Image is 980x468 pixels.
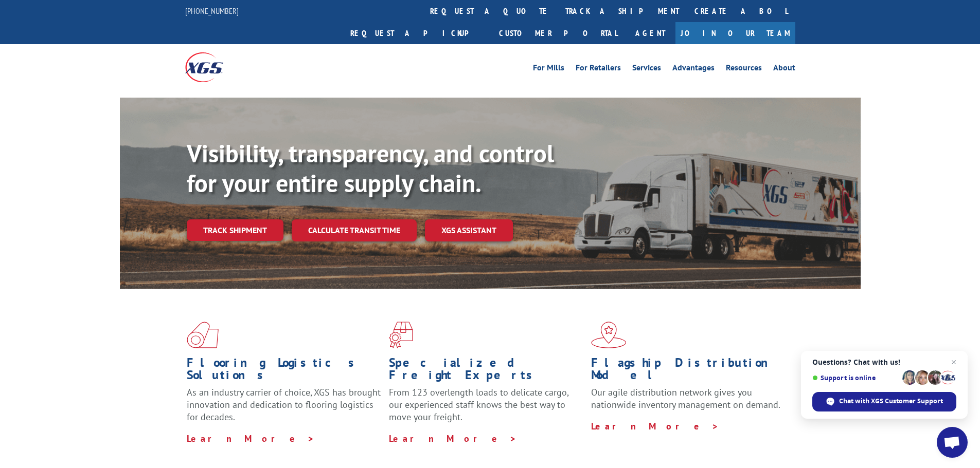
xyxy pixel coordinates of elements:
[389,433,517,444] a: Learn More >
[632,64,661,75] a: Services
[343,22,491,44] a: Request a pickup
[389,357,583,386] h1: Specialized Freight Experts
[533,64,564,75] a: For Mills
[937,427,968,458] div: Open chat
[292,219,417,241] a: Calculate transit time
[672,64,715,75] a: Advantages
[812,358,956,366] span: Questions? Chat with us!
[726,64,762,75] a: Resources
[591,420,719,432] a: Learn More >
[839,397,943,406] span: Chat with XGS Customer Support
[773,64,795,75] a: About
[425,219,513,241] a: XGS ASSISTANT
[389,386,583,432] p: From 123 overlength loads to delicate cargo, our experienced staff knows the best way to move you...
[948,356,960,368] span: Close chat
[187,322,219,348] img: xgs-icon-total-supply-chain-intelligence-red
[591,322,627,348] img: xgs-icon-flagship-distribution-model-red
[187,386,381,423] span: As an industry carrier of choice, XGS has brought innovation and dedication to flooring logistics...
[187,137,554,199] b: Visibility, transparency, and control for your entire supply chain.
[675,22,795,44] a: Join Our Team
[185,6,239,16] a: [PHONE_NUMBER]
[187,433,315,444] a: Learn More >
[187,219,283,241] a: Track shipment
[812,392,956,411] div: Chat with XGS Customer Support
[491,22,625,44] a: Customer Portal
[591,386,780,410] span: Our agile distribution network gives you nationwide inventory management on demand.
[389,322,413,348] img: xgs-icon-focused-on-flooring-red
[576,64,621,75] a: For Retailers
[187,357,381,386] h1: Flooring Logistics Solutions
[625,22,675,44] a: Agent
[812,374,899,382] span: Support is online
[591,357,786,386] h1: Flagship Distribution Model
